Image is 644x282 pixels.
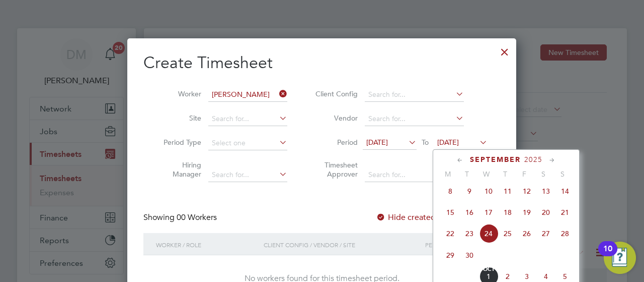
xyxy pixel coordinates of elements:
[177,212,217,222] span: 00 Workers
[376,212,478,222] label: Hide created timesheets
[156,89,201,98] label: Worker
[604,242,636,274] button: Open Resource Center, 10 new notifications
[476,170,496,179] span: W
[553,170,572,179] span: S
[460,224,479,243] span: 23
[603,249,612,262] div: 10
[312,114,358,123] label: Vendor
[536,203,555,222] span: 20
[470,155,521,164] span: September
[517,182,536,201] span: 12
[208,136,287,150] input: Select one
[515,170,534,179] span: F
[524,155,542,164] span: 2025
[517,203,536,222] span: 19
[555,224,575,243] span: 28
[261,233,423,256] div: Client Config / Vendor / Site
[479,267,498,272] span: Oct
[143,212,219,223] div: Showing
[555,182,575,201] span: 14
[419,136,432,149] span: To
[498,224,517,243] span: 25
[460,203,479,222] span: 16
[365,88,464,102] input: Search for...
[555,203,575,222] span: 21
[498,203,517,222] span: 18
[479,224,498,243] span: 24
[460,182,479,201] span: 9
[460,246,479,265] span: 30
[441,246,460,265] span: 29
[156,160,201,179] label: Hiring Manager
[153,233,261,256] div: Worker / Role
[312,160,358,179] label: Timesheet Approver
[208,112,287,126] input: Search for...
[441,224,460,243] span: 22
[498,182,517,201] span: 11
[208,168,287,182] input: Search for...
[143,52,500,74] h2: Create Timesheet
[479,203,498,222] span: 17
[423,233,490,256] div: Period
[457,170,476,179] span: T
[312,138,358,147] label: Period
[312,89,358,98] label: Client Config
[437,138,459,147] span: [DATE]
[536,182,555,201] span: 13
[496,170,515,179] span: T
[441,203,460,222] span: 15
[517,224,536,243] span: 26
[366,138,388,147] span: [DATE]
[156,138,201,147] label: Period Type
[534,170,553,179] span: S
[208,88,287,102] input: Search for...
[156,114,201,123] label: Site
[441,182,460,201] span: 8
[365,168,464,182] input: Search for...
[438,170,457,179] span: M
[365,112,464,126] input: Search for...
[536,224,555,243] span: 27
[479,182,498,201] span: 10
